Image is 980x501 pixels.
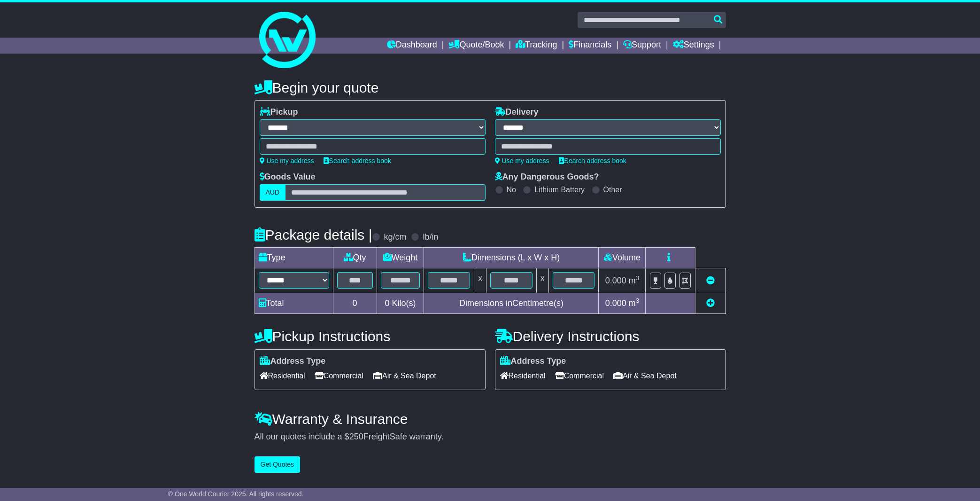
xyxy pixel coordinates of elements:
[373,368,436,383] span: Air & Sea Depot
[500,368,546,383] span: Residential
[448,38,504,54] a: Quote/Book
[629,276,640,285] span: m
[260,172,316,182] label: Goods Value
[255,432,726,442] div: All our quotes include a $ FreightSafe warranty.
[255,80,726,95] h4: Begin your quote
[260,356,326,367] label: Address Type
[636,297,640,304] sup: 3
[500,356,566,367] label: Address Type
[613,368,677,383] span: Air & Sea Depot
[605,298,626,308] span: 0.000
[255,248,333,268] td: Type
[377,248,424,268] td: Weight
[555,368,604,383] span: Commercial
[424,293,599,313] td: Dimensions in Centimetre(s)
[424,248,599,268] td: Dimensions (L x W x H)
[534,185,585,194] label: Lithium Battery
[377,293,424,313] td: Kilo(s)
[605,276,626,285] span: 0.000
[260,368,305,383] span: Residential
[333,248,377,268] td: Qty
[423,232,438,243] label: lb/in
[168,490,304,498] span: © One World Courier 2025. All rights reserved.
[333,293,377,313] td: 0
[706,298,715,308] a: Add new item
[260,157,314,164] a: Use my address
[559,157,626,164] a: Search address book
[260,184,286,201] label: AUD
[536,268,548,293] td: x
[706,276,715,285] a: Remove this item
[324,157,391,164] a: Search address book
[255,329,486,344] h4: Pickup Instructions
[599,248,646,268] td: Volume
[255,411,726,427] h4: Warranty & Insurance
[629,298,640,308] span: m
[495,107,539,117] label: Delivery
[516,38,557,54] a: Tracking
[495,172,599,182] label: Any Dangerous Goods?
[255,293,333,313] td: Total
[387,38,437,54] a: Dashboard
[603,185,622,194] label: Other
[623,38,661,54] a: Support
[636,274,640,282] sup: 3
[255,227,372,243] h4: Package details |
[384,232,406,243] label: kg/cm
[474,268,486,293] td: x
[349,432,363,441] span: 250
[495,157,549,164] a: Use my address
[385,298,389,308] span: 0
[315,368,363,383] span: Commercial
[507,185,516,194] label: No
[255,456,301,473] button: Get Quotes
[673,38,714,54] a: Settings
[495,329,726,344] h4: Delivery Instructions
[260,107,298,117] label: Pickup
[569,38,611,54] a: Financials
